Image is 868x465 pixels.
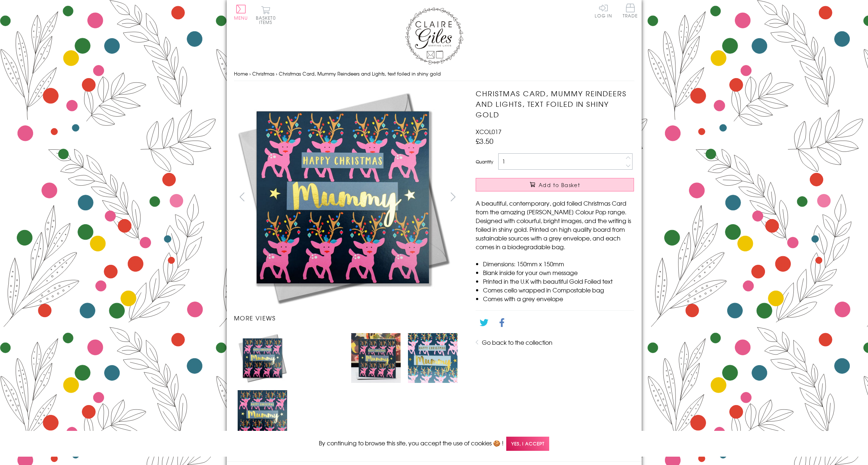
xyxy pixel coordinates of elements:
ul: Carousel Pagination [234,329,461,443]
span: › [249,70,251,77]
img: Christmas Card, Mummy Reindeers and Lights, text foiled in shiny gold [461,88,679,306]
li: Carousel Page 5 [234,387,291,443]
li: Comes cello wrapped in Compostable bag [483,286,634,294]
li: Printed in the U.K with beautiful Gold Foiled text [483,277,634,286]
h1: Christmas Card, Mummy Reindeers and Lights, text foiled in shiny gold [476,88,634,120]
nav: breadcrumbs [234,66,634,81]
span: £3.50 [476,136,494,146]
span: 0 items [259,15,276,25]
span: Add to Basket [539,181,580,189]
img: Christmas Card, Mummy Reindeers and Lights, text foiled in shiny gold [234,88,452,306]
img: Christmas Card, Mummy Reindeers and Lights, text foiled in shiny gold [351,333,401,383]
label: Quantity [476,158,493,165]
span: › [276,70,277,77]
span: XCOL017 [476,127,502,136]
p: A beautiful, contemporary, gold foiled Christmas Card from the amazing [PERSON_NAME] Colour Pop r... [476,199,634,251]
img: Claire Giles Greetings Cards [405,7,463,65]
li: Carousel Page 2 [291,329,348,386]
img: Christmas Card, Mummy Reindeers and Lights, text foiled in shiny gold [238,333,287,383]
li: Carousel Page 1 (Current Slide) [234,329,291,386]
a: Trade [623,4,638,19]
a: Log In [595,4,612,18]
button: Basket0 items [256,6,276,24]
span: Menu [234,15,248,21]
span: Trade [623,4,638,18]
span: Yes, I accept [506,437,549,451]
li: Comes with a grey envelope [483,294,634,303]
a: Home [234,70,248,77]
button: next [445,189,461,205]
li: Carousel Page 3 [348,329,404,386]
img: Christmas Card, Mummy Reindeers and Lights, text foiled in shiny gold [408,333,457,383]
li: Blank inside for your own message [483,268,634,277]
h3: More views [234,314,461,322]
button: prev [234,189,250,205]
img: Christmas Card, Mummy Reindeers and Lights, text foiled in shiny gold [238,390,287,440]
a: Go back to the collection [482,338,552,347]
button: Menu [234,5,248,20]
span: Christmas Card, Mummy Reindeers and Lights, text foiled in shiny gold [279,70,441,77]
a: Christmas [252,70,274,77]
li: Dimensions: 150mm x 150mm [483,259,634,268]
li: Carousel Page 4 [404,329,461,386]
button: Add to Basket [476,178,634,191]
